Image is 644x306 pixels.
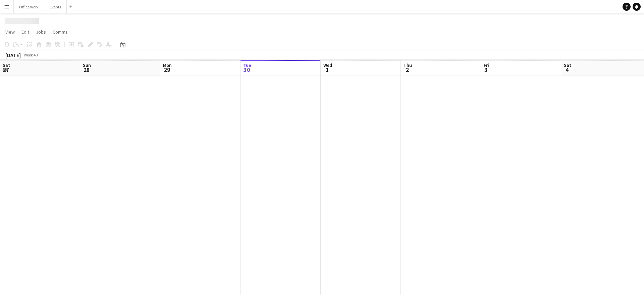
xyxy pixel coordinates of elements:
a: Comms [50,28,70,36]
div: [DATE] [5,52,21,58]
a: View [3,28,17,36]
a: Jobs [33,28,49,36]
span: Fri [484,62,489,68]
span: Jobs [36,29,46,35]
span: Sat [3,62,10,68]
button: Events [44,0,67,13]
span: Week 40 [22,52,39,57]
span: 4 [563,66,571,74]
span: 3 [483,66,489,74]
span: 30 [242,66,251,74]
span: Wed [323,62,332,68]
span: Mon [163,62,172,68]
span: 2 [402,66,412,74]
span: 27 [2,66,10,74]
span: Sun [83,62,91,68]
span: Edit [21,29,29,35]
span: 28 [82,66,91,74]
span: 1 [322,66,332,74]
span: Comms [53,29,68,35]
span: Sat [564,62,571,68]
span: Thu [404,62,412,68]
span: Tue [243,62,251,68]
button: Office work [14,0,44,13]
span: View [5,29,15,35]
a: Edit [19,28,32,36]
span: 29 [162,66,172,74]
